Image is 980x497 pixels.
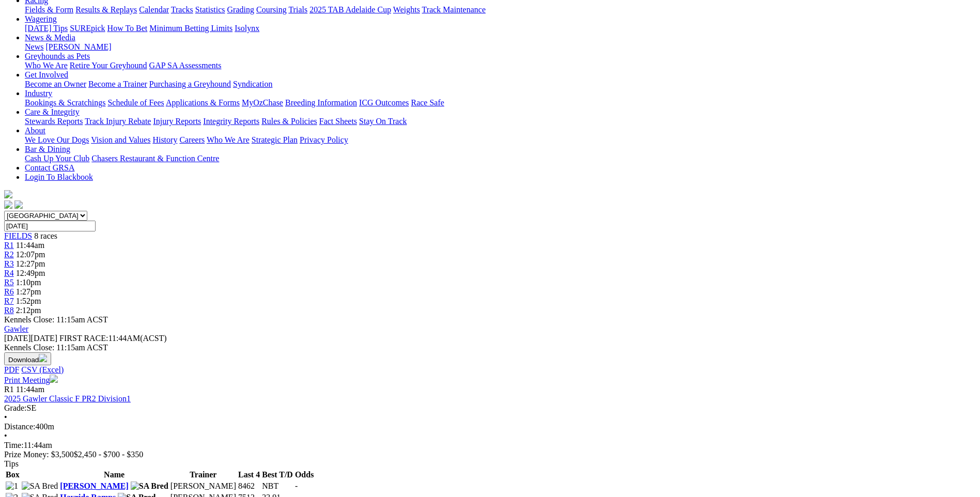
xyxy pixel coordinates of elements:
a: Gawler [4,324,28,333]
a: GAP SA Assessments [149,61,222,70]
span: 11:44am [16,385,44,394]
a: Vision and Values [91,135,150,144]
span: FIELDS [4,231,32,240]
span: FIRST RACE: [59,334,108,343]
a: Injury Reports [153,117,201,126]
th: Trainer [170,470,237,480]
a: Contact GRSA [25,163,74,172]
span: $2,450 - $700 - $350 [74,450,144,459]
a: ICG Outcomes [359,98,409,107]
img: facebook.svg [4,200,12,209]
a: SUREpick [70,24,105,33]
a: Fact Sheets [319,117,357,126]
a: Careers [179,135,205,144]
a: Login To Blackbook [25,173,93,181]
span: 2:12pm [16,306,41,315]
a: History [152,135,177,144]
div: Get Involved [25,80,976,89]
td: 8462 [238,481,260,491]
a: Stay On Track [359,117,407,126]
a: Who We Are [207,135,250,144]
a: Print Meeting [4,376,58,384]
a: R3 [4,259,14,268]
div: News & Media [25,42,976,52]
a: 2025 Gawler Classic F PR2 Division1 [4,394,131,403]
a: Integrity Reports [203,117,259,126]
span: 1:10pm [16,278,41,287]
img: twitter.svg [14,200,23,209]
span: 1:52pm [16,297,41,305]
a: News [25,42,43,51]
a: Isolynx [235,24,259,33]
a: Track Injury Rebate [85,117,151,126]
a: Coursing [256,5,287,14]
a: Bookings & Scratchings [25,98,105,107]
span: R7 [4,297,14,305]
input: Select date [4,221,96,231]
a: Cash Up Your Club [25,154,89,163]
a: Who We Are [25,61,68,70]
span: Grade: [4,403,27,412]
a: R8 [4,306,14,315]
a: Breeding Information [285,98,357,107]
a: Purchasing a Greyhound [149,80,231,88]
a: Race Safe [411,98,444,107]
a: [PERSON_NAME] [45,42,111,51]
a: Trials [288,5,307,14]
span: Kennels Close: 11:15am ACST [4,315,108,324]
a: Schedule of Fees [107,98,164,107]
div: About [25,135,976,145]
img: printer.svg [50,375,58,383]
div: Kennels Close: 11:15am ACST [4,343,976,352]
a: MyOzChase [242,98,283,107]
a: Grading [227,5,254,14]
a: Greyhounds as Pets [25,52,90,60]
span: 11:44AM(ACST) [59,334,167,343]
a: Syndication [233,80,272,88]
a: Stewards Reports [25,117,83,126]
div: 11:44am [4,441,976,450]
th: Best T/D [261,470,293,480]
span: Box [6,470,20,479]
a: R6 [4,287,14,296]
a: Fields & Form [25,5,73,14]
span: R5 [4,278,14,287]
img: logo-grsa-white.png [4,190,12,198]
div: Prize Money: $3,500 [4,450,976,459]
a: CSV (Excel) [21,365,64,374]
div: SE [4,403,976,413]
span: Tips [4,459,19,468]
img: download.svg [39,354,47,362]
a: R4 [4,269,14,277]
a: R2 [4,250,14,259]
a: Care & Integrity [25,107,80,116]
button: Download [4,352,51,365]
span: 11:44am [16,241,44,250]
a: [PERSON_NAME] [60,482,128,490]
a: Retire Your Greyhound [70,61,147,70]
a: [DATE] Tips [25,24,68,33]
a: Results & Replays [75,5,137,14]
a: PDF [4,365,19,374]
div: Bar & Dining [25,154,976,163]
a: R1 [4,241,14,250]
a: Weights [393,5,420,14]
div: Industry [25,98,976,107]
div: Care & Integrity [25,117,976,126]
a: Strategic Plan [252,135,298,144]
span: • [4,431,7,440]
span: 1:27pm [16,287,41,296]
a: Minimum Betting Limits [149,24,232,33]
img: SA Bred [22,482,58,491]
a: Tracks [171,5,193,14]
a: Wagering [25,14,57,23]
a: Bar & Dining [25,145,70,153]
a: Become an Owner [25,80,86,88]
span: 12:27pm [16,259,45,268]
th: Odds [294,470,314,480]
